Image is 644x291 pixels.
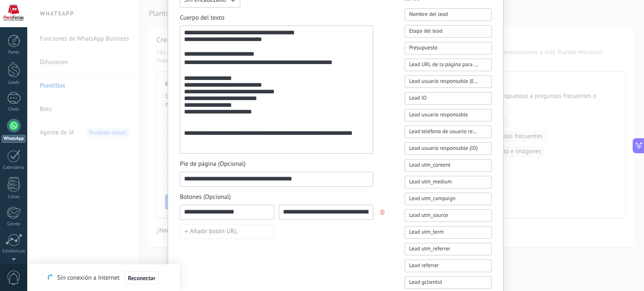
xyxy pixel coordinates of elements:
[125,271,159,285] button: Reconectar
[409,261,439,270] span: Lead referrer
[190,229,237,234] span: Añadir botón URL
[405,226,492,239] button: Lead utm_term
[405,92,492,105] button: Lead ID
[405,75,492,88] button: Lead usuario responsable (Email)
[180,224,274,239] button: Añadir botón URL
[2,165,26,170] div: Calendario
[2,249,26,254] div: Estadísticas
[405,59,492,71] button: Lead URL de la página para compartir con los clientes
[405,276,492,289] button: Lead gclientid
[2,194,26,200] div: Listas
[180,14,373,22] span: Cuerpo del texto
[405,142,492,155] button: Lead usuario responsable (ID)
[409,194,456,203] span: Lead utm_campaign
[405,159,492,172] button: Lead utm_content
[409,161,451,169] span: Lead utm_content
[405,193,492,205] button: Lead utm_campaign
[409,94,427,102] span: Lead ID
[405,260,492,272] button: Lead referrer
[409,127,478,136] span: Lead teléfono de usuario responsable
[180,193,373,201] span: Botones (Opcional)
[409,27,442,35] span: Etapa del lead
[2,80,26,85] div: Leads
[405,126,492,138] button: Lead teléfono de usuario responsable
[409,77,478,85] span: Lead usuario responsable (Email)
[180,160,373,168] span: Pie de página (Opcional)
[409,10,448,18] span: Nombre del lead
[48,271,158,285] div: Sin conexión a Internet
[409,144,478,152] span: Lead usuario responsable (ID)
[405,209,492,222] button: Lead utm_source
[409,60,478,69] span: Lead URL de la página para compartir con los clientes
[405,176,492,188] button: Lead utm_medium
[2,107,26,112] div: Chats
[405,42,492,54] button: Presupuesto
[409,178,452,186] span: Lead utm_medium
[409,44,438,52] span: Presupuesto
[2,50,26,55] div: Panel
[405,25,492,38] button: Etapa del lead
[405,109,492,121] button: Lead usuario responsable
[405,8,492,21] button: Nombre del lead
[409,245,450,253] span: Lead utm_referrer
[128,275,156,281] span: Reconectar
[409,228,444,236] span: Lead utm_term
[405,243,492,255] button: Lead utm_referrer
[409,278,442,286] span: Lead gclientid
[2,135,26,143] div: WhatsApp
[409,211,448,219] span: Lead utm_source
[409,111,468,119] span: Lead usuario responsable
[2,221,26,227] div: Correo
